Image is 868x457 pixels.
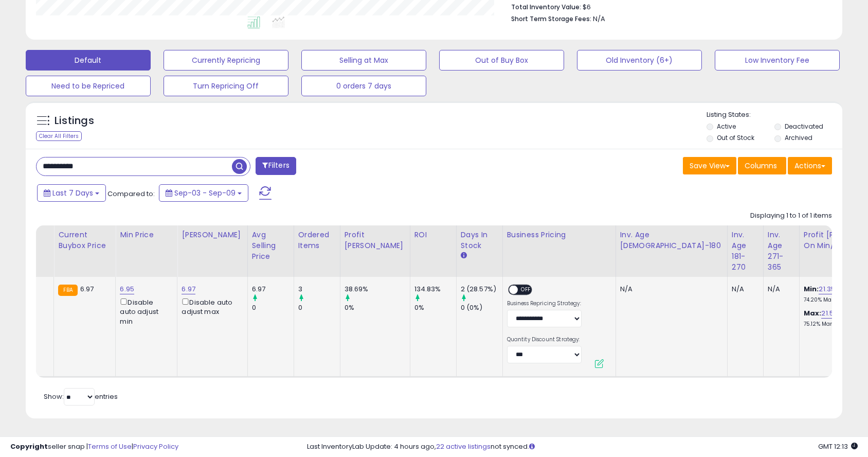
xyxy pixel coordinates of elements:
button: Columns [738,157,786,174]
span: 2025-09-18 12:13 GMT [818,442,858,451]
b: Short Term Storage Fees: [511,14,591,23]
button: Save View [683,157,736,174]
span: N/A [593,14,605,24]
div: N/A [768,285,791,294]
div: Ordered Items [298,230,336,251]
div: 0 (0%) [461,303,502,312]
button: Sep-03 - Sep-09 [159,184,248,202]
div: 38.69% [345,285,410,294]
button: Currently Repricing [164,50,288,71]
small: FBA [58,285,77,296]
div: [PERSON_NAME] [182,230,243,240]
div: Avg Selling Price [252,230,290,262]
button: Filters [256,157,296,175]
div: 0% [414,303,456,312]
a: 21.56 [821,308,838,319]
strong: Copyright [10,442,48,451]
div: N/A [620,285,719,294]
h5: Listings [55,114,94,128]
div: 3 [298,285,340,294]
button: 0 orders 7 days [301,76,426,96]
label: Business Repricing Strategy: [507,300,582,307]
span: Sep-03 - Sep-09 [174,188,236,198]
button: Old Inventory (6+) [577,50,702,71]
button: Actions [788,157,832,174]
div: Inv. Age [DEMOGRAPHIC_DATA]-180 [620,230,723,251]
a: 22 active listings [436,442,491,451]
small: Days In Stock. [461,251,467,260]
span: OFF [518,286,534,294]
div: Displaying 1 to 1 of 1 items [750,211,832,221]
div: 0% [345,303,410,312]
span: Show: entries [44,392,118,401]
b: Max: [804,308,822,318]
label: Archived [785,133,812,142]
div: Min Price [120,230,173,240]
button: Need to be Repriced [26,76,151,96]
div: 2 (28.57%) [461,285,502,294]
div: Profit [PERSON_NAME] [345,230,406,251]
div: Inv. Age 271-365 [768,230,795,273]
span: 6.97 [80,284,94,294]
span: Last 7 Days [52,188,93,198]
button: Last 7 Days [37,184,106,202]
p: Listing States: [707,110,842,120]
span: Columns [745,161,777,171]
div: 0 [252,303,294,312]
button: Default [26,50,151,71]
a: 6.97 [182,284,195,294]
button: Low Inventory Fee [715,50,840,71]
div: Clear All Filters [36,131,82,141]
div: Inv. Age 181-270 [732,230,759,273]
button: Turn Repricing Off [164,76,288,96]
div: 0 [298,303,340,312]
div: ROI [414,230,452,240]
div: Business Pricing [507,230,611,240]
button: Selling at Max [301,50,426,71]
b: Total Inventory Value: [511,3,581,11]
div: Days In Stock [461,230,498,251]
div: 134.83% [414,285,456,294]
a: Privacy Policy [133,442,178,451]
label: Quantity Discount Strategy: [507,336,582,343]
a: 6.95 [120,284,134,294]
label: Out of Stock [717,133,754,142]
a: 21.35 [819,284,835,294]
b: Min: [804,284,819,294]
div: Disable auto adjust min [120,296,169,326]
span: Compared to: [107,189,155,199]
div: N/A [732,285,755,294]
button: Out of Buy Box [439,50,564,71]
div: Disable auto adjust max [182,296,239,317]
div: Current Buybox Price [58,230,111,251]
a: Terms of Use [88,442,132,451]
label: Active [717,122,736,131]
div: seller snap | | [10,442,178,452]
div: Last InventoryLab Update: 4 hours ago, not synced. [307,442,858,452]
div: 6.97 [252,285,294,294]
label: Deactivated [785,122,823,131]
